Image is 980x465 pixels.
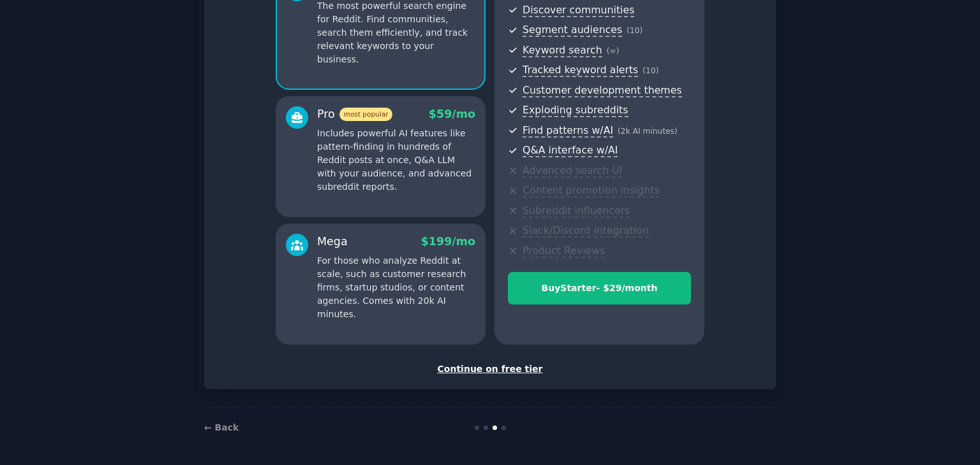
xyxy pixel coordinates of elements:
span: Slack/Discord integration [523,224,649,238]
span: Segment audiences [523,24,622,37]
a: ← Back [204,422,239,433]
span: ( 10 ) [627,26,642,35]
span: Content promotion insights [523,184,660,197]
span: Discover communities [523,4,634,17]
span: ( ∞ ) [607,46,620,55]
span: most popular [339,108,393,121]
div: Buy Starter - $ 29 /month [509,282,690,295]
span: Tracked keyword alerts [523,64,638,77]
p: Includes powerful AI features like pattern-finding in hundreds of Reddit posts at once, Q&A LLM w... [317,127,475,194]
p: For those who analyze Reddit at scale, such as customer research firms, startup studios, or conte... [317,254,475,321]
span: Exploding subreddits [523,104,628,117]
div: Mega [317,234,348,250]
span: Product Reviews [523,245,605,258]
span: ( 2k AI minutes ) [618,127,678,136]
span: $ 59 /mo [429,108,475,120]
span: ( 10 ) [642,66,658,75]
span: Find patterns w/AI [523,124,613,138]
span: Q&A interface w/AI [523,144,618,157]
button: BuyStarter- $29/month [508,272,691,304]
span: $ 199 /mo [421,235,475,248]
div: Pro [317,106,392,122]
span: Subreddit influencers [523,204,630,218]
div: Continue on free tier [218,362,762,376]
span: Keyword search [523,44,602,57]
span: Advanced search UI [523,164,622,178]
span: Customer development themes [523,84,682,97]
